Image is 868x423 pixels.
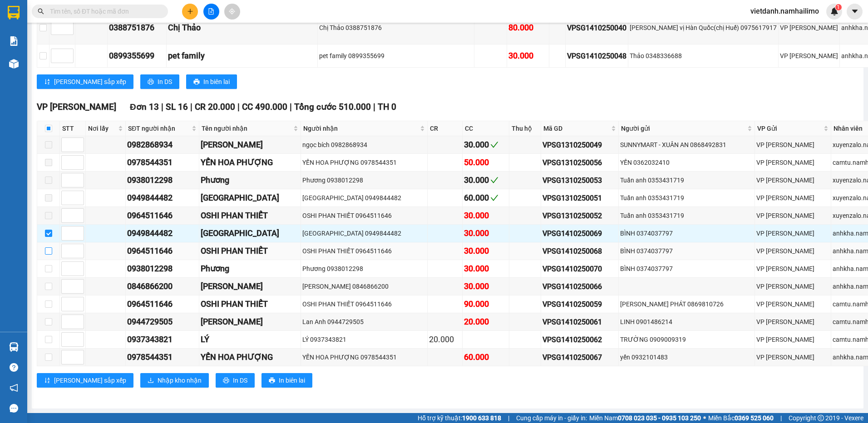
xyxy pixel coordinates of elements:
[755,331,831,349] td: VP Phạm Ngũ Lão
[373,102,375,112] span: |
[835,4,842,10] sup: 1
[44,377,50,384] span: sort-ascending
[193,79,200,86] span: printer
[167,11,318,44] td: Chị Thảo
[464,262,508,275] div: 30.000
[126,349,199,366] td: 0978544351
[126,189,199,207] td: 0949844482
[50,6,157,16] input: Tìm tên, số ĐT hoặc mã đơn
[589,413,701,423] span: Miền Nam
[755,207,831,225] td: VP Phạm Ngũ Lão
[543,123,609,133] span: Mã GD
[127,174,197,187] div: 0938012298
[199,295,301,313] td: OSHI PHAN THIẾT
[708,413,774,423] span: Miền Bắc
[54,375,126,385] span: [PERSON_NAME] sắp xếp
[847,4,863,20] button: caret-down
[541,278,619,295] td: VPSG1410250066
[818,415,824,421] span: copyright
[541,295,619,313] td: VPSG1410250059
[201,262,299,275] div: Phương
[302,228,426,238] div: [GEOGRAPHIC_DATA] 0949844482
[541,136,619,154] td: VPSG1310250049
[126,136,199,154] td: 0982868934
[755,136,831,154] td: VP Phạm Ngũ Lão
[126,278,199,295] td: 0846866200
[464,174,508,187] div: 30.000
[541,242,619,260] td: VPSG1410250068
[130,102,159,112] span: Đơn 13
[186,74,237,89] button: printerIn biên lai
[542,352,617,363] div: VPSG1410250067
[302,157,426,167] div: YẾN HOA PHƯỢNG 0978544351
[201,245,299,257] div: OSHI PHAN THIẾT
[755,278,831,295] td: VP Phạm Ngũ Lão
[620,246,753,256] div: BÌNH 0374037797
[756,211,829,221] div: VP [PERSON_NAME]
[541,331,619,349] td: VPSG1410250062
[464,298,508,310] div: 90.000
[229,8,235,15] span: aim
[756,228,829,238] div: VP [PERSON_NAME]
[202,123,291,133] span: Tên người nhận
[542,175,617,186] div: VPSG1310250053
[620,352,753,362] div: yến 0932101483
[542,139,617,151] div: VPSG1310250049
[542,299,617,310] div: VPSG1410250059
[755,349,831,366] td: VP Phạm Ngũ Lão
[620,334,753,344] div: TRƯỜNG 0909009319
[630,23,777,33] div: [PERSON_NAME] vị Hàn Quốc(chị Huế) 0975617917
[542,263,617,275] div: VPSG1410250070
[44,79,50,86] span: sort-ascending
[9,342,19,352] img: warehouse-icon
[542,192,617,204] div: VPSG1310250051
[109,21,165,34] div: 0388751876
[755,260,831,278] td: VP Phạm Ngũ Lão
[201,138,299,151] div: [PERSON_NAME]
[294,102,371,112] span: Tổng cước 510.000
[167,44,318,68] td: pet family
[158,375,202,385] span: Nhập kho nhận
[126,313,199,331] td: 0944729505
[127,227,197,240] div: 0949844482
[201,315,299,328] div: [PERSON_NAME]
[302,193,426,203] div: [GEOGRAPHIC_DATA] 0949844482
[126,154,199,172] td: 0978544351
[463,121,509,136] th: CC
[735,414,774,422] strong: 0369 525 060
[755,154,831,172] td: VP Phạm Ngũ Lão
[756,193,829,203] div: VP [PERSON_NAME]
[464,227,508,240] div: 30.000
[302,334,426,344] div: LÝ 0937343821
[567,22,626,34] div: VPSG1410250040
[127,138,197,151] div: 0982868934
[88,123,116,133] span: Nơi lấy
[182,4,198,20] button: plus
[542,316,617,328] div: VPSG1410250061
[158,77,172,87] span: In DS
[148,377,154,384] span: download
[166,102,188,112] span: SL 16
[542,334,617,345] div: VPSG1410250062
[618,414,701,422] strong: 0708 023 035 - 0935 103 250
[756,352,829,362] div: VP [PERSON_NAME]
[837,4,840,10] span: 1
[302,246,426,256] div: OSHI PHAN THIẾT 0964511646
[208,8,214,15] span: file-add
[127,351,197,364] div: 0978544351
[541,172,619,189] td: VPSG1310250053
[620,140,753,150] div: SUNNYMART - XUÂN AN 0868492831
[490,176,498,184] span: check
[508,413,509,423] span: |
[161,102,163,112] span: |
[127,262,197,275] div: 0938012298
[302,281,426,291] div: [PERSON_NAME] 0846866200
[187,8,193,15] span: plus
[201,227,299,240] div: [GEOGRAPHIC_DATA]
[203,4,219,20] button: file-add
[201,209,299,222] div: OSHI PHAN THIẾT
[199,313,301,331] td: Lan Anh
[509,121,541,136] th: Thu hộ
[54,77,126,87] span: [PERSON_NAME] sắp xếp
[199,207,301,225] td: OSHI PHAN THIẾT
